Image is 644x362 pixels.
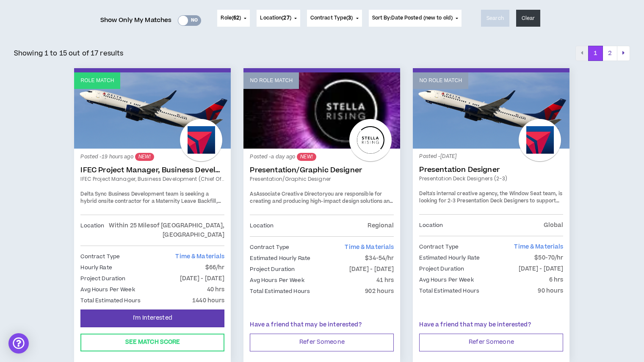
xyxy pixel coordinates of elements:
[419,264,464,274] p: Project Duration
[413,72,569,149] a: No Role Match
[419,153,563,160] p: Posted - [DATE]
[297,153,316,161] sup: NEW!
[256,191,325,198] strong: Associate Creative Director
[250,265,295,274] p: Project Duration
[80,175,224,183] a: IFEC Project Manager, Business Development (Chief of Staff)
[519,264,564,274] p: [DATE] - [DATE]
[135,153,154,161] sup: NEW!
[419,321,563,329] p: Have a friend that may be interested?
[365,287,394,296] p: 902 hours
[233,14,239,22] span: 62
[80,285,135,294] p: Avg Hours Per Week
[250,334,394,351] button: Refer Someone
[419,275,473,285] p: Avg Hours Per Week
[349,265,394,274] p: [DATE] - [DATE]
[419,286,479,296] p: Total Estimated Hours
[369,10,462,27] button: Sort By:Date Posted (new to old)
[80,77,114,85] p: Role Match
[80,274,125,283] p: Project Duration
[250,254,310,263] p: Estimated Hourly Rate
[243,72,400,149] a: No Role Match
[250,153,394,161] p: Posted - a day ago
[376,276,394,285] p: 41 hrs
[419,190,562,220] span: Delta's internal creative agency, the Window Seat team, is looking for 2-3 Presentation Deck Desi...
[250,243,289,252] p: Contract Type
[368,221,394,230] p: Regional
[250,166,394,174] a: Presentation/Graphic Designer
[80,334,224,351] button: See Match Score
[588,46,603,61] button: 1
[575,46,630,61] nav: pagination
[544,221,564,230] p: Global
[180,274,225,283] p: [DATE] - [DATE]
[250,276,304,285] p: Avg Hours Per Week
[14,48,124,58] p: Showing 1 to 15 out of 17 results
[221,14,241,22] span: Role ( )
[283,14,289,22] span: 27
[207,285,225,294] p: 40 hrs
[80,221,104,240] p: Location
[603,46,617,61] button: 2
[481,10,509,27] button: Search
[250,191,256,198] span: As
[372,14,453,22] span: Sort By: Date Posted (new to old)
[80,296,141,305] p: Total Estimated Hours
[419,166,563,174] a: Presentation Designer
[80,153,224,161] p: Posted - 19 hours ago
[250,77,293,85] p: No Role Match
[80,166,224,174] a: IFEC Project Manager, Business Development (Chief of Staff)
[175,252,224,261] span: Time & Materials
[80,252,120,261] p: Contract Type
[516,10,541,27] button: Clear
[365,254,394,263] p: $34-54/hr
[419,334,563,351] button: Refer Someone
[534,253,563,263] p: $50-70/hr
[514,243,563,251] span: Time & Materials
[74,72,231,149] a: Role Match
[260,14,291,22] span: Location ( )
[133,314,172,322] span: I'm Interested
[80,263,112,272] p: Hourly Rate
[345,243,394,251] span: Time & Materials
[250,287,310,296] p: Total Estimated Hours
[538,286,563,296] p: 90 hours
[80,309,224,327] button: I'm Interested
[257,10,300,27] button: Location(27)
[419,242,459,251] p: Contract Type
[549,275,564,285] p: 6 hrs
[80,191,221,220] span: Delta Sync Business Development team is seeking a hybrid onsite contractor for a Maternity Leave ...
[310,14,353,22] span: Contract Type ( )
[419,175,563,182] a: Presentation Deck Designers (2-3)
[104,221,224,240] p: Within 25 Miles of [GEOGRAPHIC_DATA], [GEOGRAPHIC_DATA]
[419,77,462,85] p: No Role Match
[250,221,274,230] p: Location
[100,14,172,27] span: Show Only My Matches
[250,321,394,329] p: Have a friend that may be interested?
[307,10,362,27] button: Contract Type(3)
[205,263,225,272] p: $66/hr
[250,175,394,183] a: Presentation/Graphic Designer
[8,333,29,354] div: Open Intercom Messenger
[217,10,250,27] button: Role(62)
[192,296,224,305] p: 1440 hours
[348,14,351,22] span: 3
[419,253,480,263] p: Estimated Hourly Rate
[419,221,443,230] p: Location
